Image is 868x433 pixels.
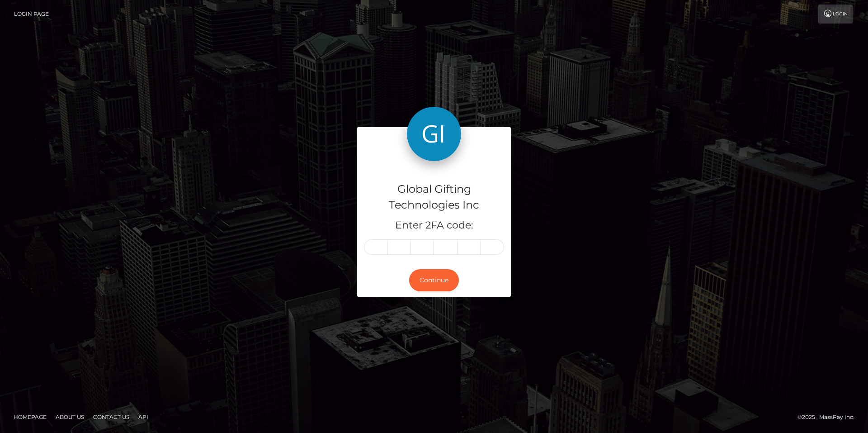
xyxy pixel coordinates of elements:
h4: Global Gifting Technologies Inc [364,181,504,213]
a: About Us [52,410,88,424]
a: Login [818,5,853,24]
button: Continue [409,269,459,291]
a: API [135,410,152,424]
h5: Enter 2FA code: [364,219,504,233]
a: Login Page [14,5,49,24]
a: Homepage [10,410,50,424]
div: © 2025 , MassPay Inc. [797,412,861,422]
a: Contact Us [90,410,133,424]
img: Global Gifting Technologies Inc [407,107,461,161]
